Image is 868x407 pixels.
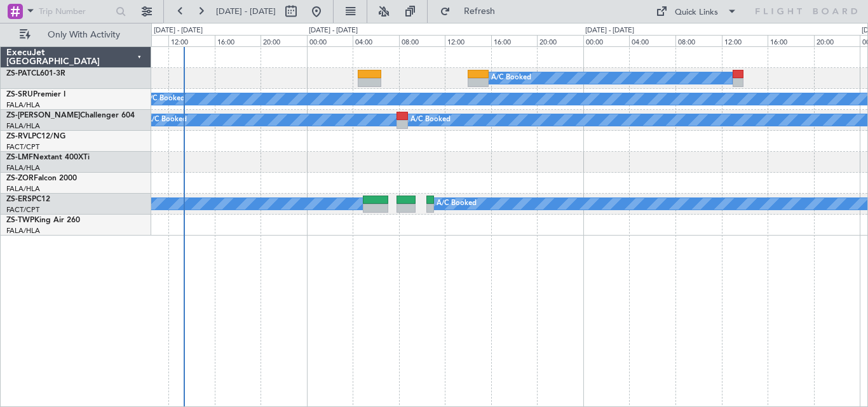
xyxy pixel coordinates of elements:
a: ZS-TWPKing Air 260 [6,217,80,224]
span: Only With Activity [33,30,134,39]
div: Quick Links [675,6,718,19]
div: A/C Booked [437,194,477,213]
span: ZS-ERS [6,196,32,203]
span: ZS-LMF [6,154,33,161]
div: [DATE] - [DATE] [585,25,634,36]
a: FALA/HLA [6,226,40,236]
div: A/C Booked [145,90,185,109]
a: FALA/HLA [6,163,40,173]
div: 16:00 [215,35,261,46]
button: Quick Links [649,1,743,22]
span: ZS-SRU [6,91,33,98]
a: ZS-RVLPC12/NG [6,133,65,140]
a: FALA/HLA [6,184,40,194]
span: [DATE] - [DATE] [216,6,276,17]
a: ZS-PATCL601-3R [6,70,65,77]
a: ZS-LMFNextant 400XTi [6,154,90,161]
a: FACT/CPT [6,205,39,215]
div: A/C Booked [147,110,187,130]
a: FALA/HLA [6,121,40,131]
div: 08:00 [399,35,445,46]
div: [DATE] - [DATE] [309,25,358,36]
div: 20:00 [537,35,583,46]
div: 20:00 [814,35,860,46]
div: 08:00 [675,35,722,46]
a: ZS-[PERSON_NAME]Challenger 604 [6,112,135,119]
button: Refresh [434,1,510,22]
div: 00:00 [307,35,353,46]
div: 04:00 [629,35,675,46]
span: ZS-TWP [6,217,34,224]
div: 12:00 [722,35,768,46]
div: 12:00 [445,35,491,46]
span: ZS-RVL [6,133,32,140]
div: A/C Booked [410,110,451,130]
div: 00:00 [583,35,630,46]
a: ZS-ERSPC12 [6,196,50,203]
span: Refresh [453,7,506,16]
span: ZS-ZOR [6,175,34,182]
span: ZS-[PERSON_NAME] [6,112,80,119]
a: ZS-SRUPremier I [6,91,65,98]
a: FALA/HLA [6,100,40,110]
div: 20:00 [261,35,307,46]
span: ZS-PAT [6,70,31,77]
div: A/C Booked [491,69,531,88]
div: 16:00 [768,35,814,46]
input: Trip Number [39,2,112,21]
button: Only With Activity [14,25,138,45]
div: 12:00 [168,35,215,46]
div: [DATE] - [DATE] [154,25,203,36]
div: 16:00 [491,35,538,46]
a: ZS-ZORFalcon 2000 [6,175,77,182]
div: 04:00 [353,35,399,46]
a: FACT/CPT [6,142,39,152]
